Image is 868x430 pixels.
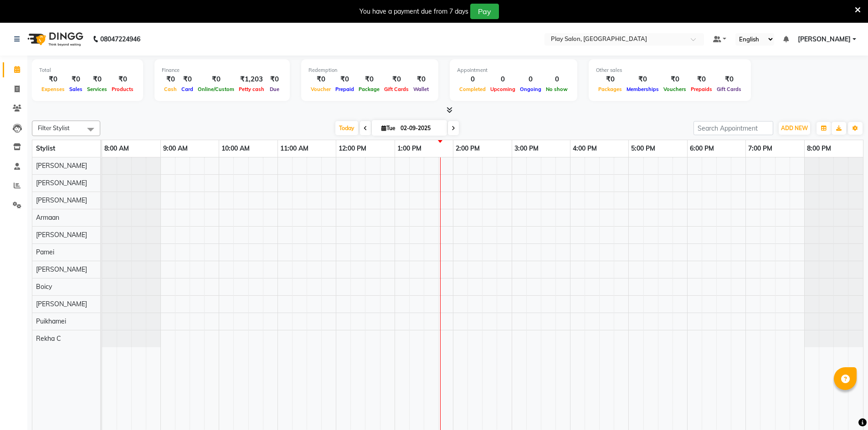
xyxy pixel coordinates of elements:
span: ADD NEW [781,125,808,132]
div: Appointment [457,66,570,74]
a: 3:00 PM [512,142,541,155]
div: ₹0 [411,74,431,85]
span: Package [356,86,382,92]
span: Due [267,86,282,92]
div: 0 [457,74,488,85]
input: 2025-09-02 [398,121,443,135]
span: Sales [67,86,85,92]
span: [PERSON_NAME] [798,35,851,44]
div: 0 [488,74,518,85]
a: 7:00 PM [746,142,775,155]
a: 9:00 AM [161,142,190,155]
div: ₹0 [39,74,67,85]
div: ₹0 [661,74,688,85]
span: Products [109,86,136,92]
span: Boicy [36,283,52,291]
span: Voucher [308,86,333,92]
span: [PERSON_NAME] [36,196,87,204]
span: Memberships [624,86,661,92]
span: Card [179,86,195,92]
div: ₹0 [382,74,411,85]
div: ₹0 [596,74,624,85]
div: ₹0 [179,74,195,85]
a: 8:00 PM [805,142,833,155]
div: ₹0 [267,74,282,85]
div: ₹0 [67,74,85,85]
input: Search Appointment [693,121,773,135]
span: Wallet [411,86,431,92]
div: ₹0 [356,74,382,85]
span: Petty cash [236,86,267,92]
span: [PERSON_NAME] [36,300,87,308]
span: Stylist [36,144,55,152]
span: Ongoing [518,86,544,92]
div: 0 [544,74,570,85]
b: 08047224946 [100,26,140,52]
div: ₹0 [688,74,714,85]
div: Redemption [308,66,431,74]
span: Completed [457,86,488,92]
div: ₹0 [162,74,179,85]
div: ₹0 [308,74,333,85]
div: ₹0 [333,74,356,85]
a: 5:00 PM [629,142,657,155]
span: Services [85,86,109,92]
div: ₹0 [624,74,661,85]
span: Vouchers [661,86,688,92]
span: Tue [379,125,398,132]
div: ₹0 [85,74,109,85]
span: Rekha C [36,334,61,343]
button: Pay [470,4,499,19]
span: Gift Cards [382,86,411,92]
span: Armaan [36,213,59,222]
span: Prepaid [333,86,356,92]
div: 0 [518,74,544,85]
div: Finance [162,66,282,74]
div: You have a payment due from 7 days [360,7,468,16]
span: [PERSON_NAME] [36,265,87,273]
span: Gift Cards [714,86,744,92]
a: 1:00 PM [395,142,424,155]
iframe: chat widget [830,394,859,421]
a: 12:00 PM [336,142,369,155]
span: Upcoming [488,86,518,92]
a: 2:00 PM [453,142,482,155]
div: ₹0 [195,74,236,85]
a: 8:00 AM [102,142,131,155]
img: logo [23,26,86,52]
div: ₹0 [109,74,136,85]
span: Cash [162,86,179,92]
a: 6:00 PM [688,142,716,155]
span: Online/Custom [195,86,236,92]
span: Expenses [39,86,67,92]
a: 11:00 AM [278,142,311,155]
span: [PERSON_NAME] [36,162,87,170]
span: Packages [596,86,624,92]
a: 10:00 AM [219,142,252,155]
span: Puikhamei [36,317,66,325]
span: Today [335,121,358,135]
button: ADD NEW [779,122,810,135]
span: Filter Stylist [38,124,70,132]
div: Other sales [596,66,744,74]
div: ₹0 [714,74,744,85]
span: Pamei [36,248,54,256]
div: ₹1,203 [236,74,267,85]
span: [PERSON_NAME] [36,179,87,187]
span: No show [544,86,570,92]
div: Total [39,66,136,74]
span: [PERSON_NAME] [36,231,87,239]
span: Prepaids [688,86,714,92]
a: 4:00 PM [570,142,599,155]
